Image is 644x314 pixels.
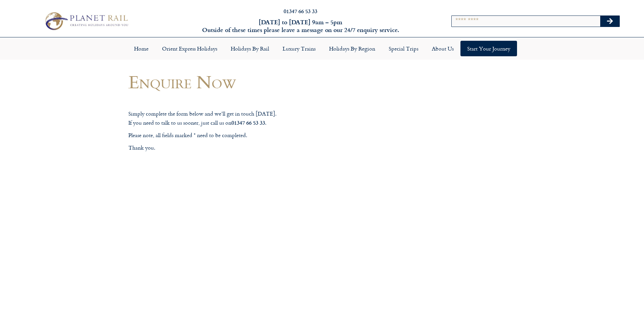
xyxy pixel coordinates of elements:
a: Holidays by Region [322,41,382,56]
a: Holidays by Rail [224,41,276,56]
a: 01347 66 53 33 [284,7,317,15]
nav: Menu [3,41,641,56]
a: Orient Express Holidays [155,41,224,56]
h1: Enquire Now [128,72,381,92]
a: Special Trips [382,41,425,56]
strong: 01347 66 53 33 [231,119,265,126]
p: Please note, all fields marked * need to be completed. [128,131,381,140]
p: Simply complete the form below and we’ll get in touch [DATE]. If you need to talk to us sooner, j... [128,109,381,127]
a: Start your Journey [460,41,517,56]
a: About Us [425,41,460,56]
img: Planet Rail Train Holidays Logo [41,10,130,32]
a: Home [127,41,155,56]
h6: [DATE] to [DATE] 9am – 5pm Outside of these times please leave a message on our 24/7 enquiry serv... [173,18,428,34]
button: Search [600,16,620,27]
a: Luxury Trains [276,41,322,56]
p: Thank you. [128,144,381,152]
